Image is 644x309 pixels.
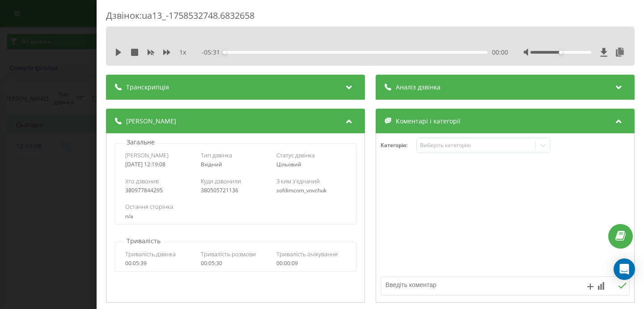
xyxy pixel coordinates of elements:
[559,51,563,54] div: Accessibility label
[125,161,195,168] div: [DATE] 12:19:08
[420,142,532,149] div: Виберіть категорію
[276,250,338,258] span: Тривалість очікування
[396,117,461,126] span: Коментарі і категорії
[201,250,256,258] span: Тривалість розмови
[125,151,169,159] span: [PERSON_NAME]
[492,48,508,57] span: 00:00
[201,161,222,168] span: Вхідний
[201,151,232,159] span: Тип дзвінка
[125,260,195,267] div: 00:05:39
[396,83,441,92] span: Аналіз дзвінка
[202,48,225,57] span: - 05:31
[125,203,173,211] span: Остання сторінка
[125,213,345,220] div: n/a
[125,187,195,194] div: 380977844295
[201,187,270,194] div: 380505721136
[125,177,159,185] span: Хто дзвонив
[124,138,157,147] p: Загальне
[179,48,186,57] span: 1 x
[381,142,416,148] h4: Категорія :
[106,9,635,27] div: Дзвінок : ua13_-1758532748.6832658
[124,237,163,246] p: Тривалість
[125,250,176,258] span: Тривалість дзвінка
[276,151,315,159] span: Статус дзвінка
[201,177,241,185] span: Куди дзвонили
[276,260,346,267] div: 00:00:09
[614,258,635,280] div: Open Intercom Messenger
[126,83,169,92] span: Транскрипція
[276,177,320,185] span: З ким з'єднаний
[223,51,226,54] div: Accessibility label
[276,161,301,168] span: Цільовий
[201,260,270,267] div: 00:05:30
[276,187,346,194] div: sofdimcom_vovchuk
[126,117,176,126] span: [PERSON_NAME]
